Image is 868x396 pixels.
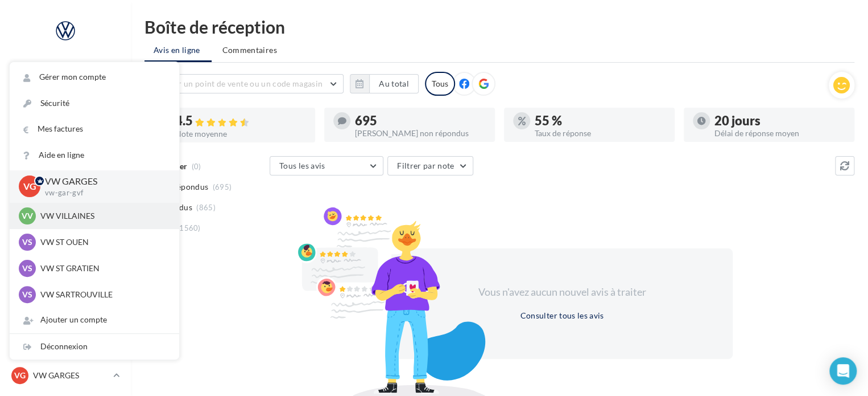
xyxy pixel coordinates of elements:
[45,188,161,198] p: vw-gar-gvf
[714,115,845,127] div: 20 jours
[22,289,32,300] span: VS
[10,116,179,142] a: Mes factures
[464,285,660,300] div: Vous n'avez aucun nouvel avis à traiter
[14,370,26,381] span: VG
[22,263,32,274] span: VS
[355,115,486,127] div: 695
[355,129,486,137] div: [PERSON_NAME] non répondus
[144,74,344,93] button: Choisir un point de vente ou un code magasin
[350,74,419,93] button: Au total
[144,18,854,35] div: Boîte de réception
[535,129,666,137] div: Taux de réponse
[7,113,124,138] a: Boîte de réception
[369,74,419,93] button: Au total
[22,210,33,222] span: VV
[535,115,666,127] div: 55 %
[155,181,208,193] span: Non répondus
[387,156,473,175] button: Filtrer par note
[10,307,179,333] div: Ajouter un compte
[829,357,857,385] div: Open Intercom Messenger
[40,289,166,300] p: VW SARTROUVILLE
[33,370,109,381] p: VW GARGES
[7,256,124,280] a: Calendrier
[40,210,166,222] p: VW VILLAINES
[270,156,383,175] button: Tous les avis
[175,130,306,138] div: Note moyenne
[177,223,201,232] span: (1560)
[515,309,608,322] button: Consulter tous les avis
[40,236,166,248] p: VW ST OUEN
[45,175,161,188] p: VW GARGES
[213,182,232,191] span: (695)
[154,79,323,88] span: Choisir un point de vente ou un code magasin
[7,143,124,167] a: Visibilité en ligne
[279,161,325,170] span: Tous les avis
[425,72,455,96] div: Tous
[9,365,122,386] a: VG VW GARGES
[10,64,179,90] a: Gérer mon compte
[222,45,277,55] span: Commentaires
[7,57,119,81] button: Notifications
[7,284,124,318] a: PLV et print personnalisable
[7,85,124,109] a: Opérations
[175,115,306,128] div: 4.5
[714,129,845,137] div: Délai de réponse moyen
[10,142,179,168] a: Aide en ligne
[10,334,179,360] div: Déconnexion
[7,172,124,195] a: Campagnes
[10,91,179,116] a: Sécurité
[196,203,216,212] span: (865)
[40,263,166,274] p: VW ST GRATIEN
[22,236,32,248] span: VS
[7,322,124,356] a: Campagnes DataOnDemand
[7,199,124,223] a: Contacts
[7,228,124,252] a: Médiathèque
[23,180,36,193] span: VG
